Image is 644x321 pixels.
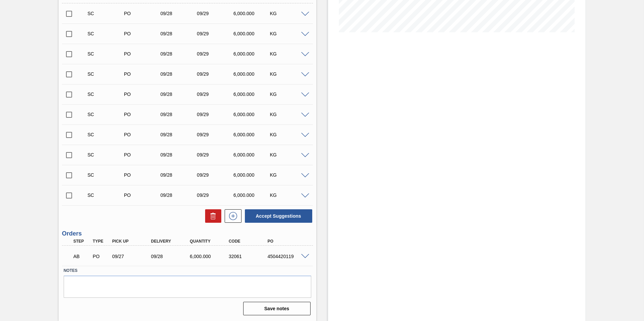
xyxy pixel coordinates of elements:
[122,172,163,178] div: Purchase order
[159,92,199,97] div: 09/28/2025
[268,112,309,117] div: KG
[227,239,270,244] div: Code
[122,132,163,137] div: Purchase order
[159,152,199,157] div: 09/28/2025
[91,254,111,259] div: Purchase order
[86,71,127,77] div: Suggestion Created
[64,266,311,276] label: Notes
[86,152,127,157] div: Suggestion Created
[268,152,309,157] div: KG
[110,239,154,244] div: Pick up
[195,172,236,178] div: 09/29/2025
[159,11,199,16] div: 09/28/2025
[149,254,193,259] div: 09/28/2025
[232,112,272,117] div: 6,000.000
[72,239,92,244] div: Step
[268,172,309,178] div: KG
[195,152,236,157] div: 09/29/2025
[232,152,272,157] div: 6,000.000
[232,31,272,36] div: 6,000.000
[195,112,236,117] div: 09/29/2025
[195,92,236,97] div: 09/29/2025
[86,192,127,198] div: Suggestion Created
[232,71,272,77] div: 6,000.000
[72,249,92,264] div: Awaiting Billing
[188,239,232,244] div: Quantity
[86,112,127,117] div: Suggestion Created
[195,192,236,198] div: 09/29/2025
[245,209,312,223] button: Accept Suggestions
[195,71,236,77] div: 09/29/2025
[149,239,193,244] div: Delivery
[202,209,221,223] div: Delete Suggestions
[86,172,127,178] div: Suggestion Created
[159,51,199,57] div: 09/28/2025
[159,132,199,137] div: 09/28/2025
[232,92,272,97] div: 6,000.000
[266,254,309,259] div: 4504420119
[122,71,163,77] div: Purchase order
[195,132,236,137] div: 09/29/2025
[195,31,236,36] div: 09/29/2025
[188,254,232,259] div: 6,000.000
[268,132,309,137] div: KG
[110,254,154,259] div: 09/27/2025
[268,92,309,97] div: KG
[122,112,163,117] div: Purchase order
[62,230,313,237] h3: Orders
[232,51,272,57] div: 6,000.000
[232,172,272,178] div: 6,000.000
[159,31,199,36] div: 09/28/2025
[86,92,127,97] div: Suggestion Created
[232,132,272,137] div: 6,000.000
[195,11,236,16] div: 09/29/2025
[268,11,309,16] div: KG
[268,71,309,77] div: KG
[227,254,270,259] div: 32061
[86,11,127,16] div: Suggestion Created
[195,51,236,57] div: 09/29/2025
[86,132,127,137] div: Suggestion Created
[232,11,272,16] div: 6,000.000
[122,11,163,16] div: Purchase order
[159,192,199,198] div: 09/28/2025
[268,192,309,198] div: KG
[232,192,272,198] div: 6,000.000
[122,51,163,57] div: Purchase order
[266,239,309,244] div: PO
[159,71,199,77] div: 09/28/2025
[241,209,313,223] div: Accept Suggestions
[122,192,163,198] div: Purchase order
[86,51,127,57] div: Suggestion Created
[159,112,199,117] div: 09/28/2025
[221,209,241,223] div: New suggestion
[73,254,90,259] p: AB
[243,302,311,315] button: Save notes
[268,31,309,36] div: KG
[159,172,199,178] div: 09/28/2025
[86,31,127,36] div: Suggestion Created
[122,92,163,97] div: Purchase order
[122,152,163,157] div: Purchase order
[122,31,163,36] div: Purchase order
[91,239,111,244] div: Type
[268,51,309,57] div: KG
